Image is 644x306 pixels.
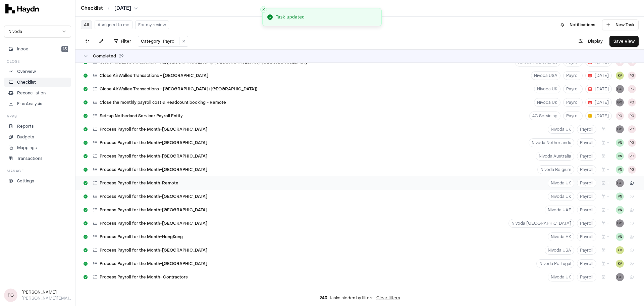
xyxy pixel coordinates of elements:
[21,295,71,301] p: [PERSON_NAME][EMAIL_ADDRESS][DOMAIN_NAME]
[585,71,612,80] button: [DATE]
[548,232,574,241] button: Nivoda HK
[135,20,169,29] button: For my review
[616,179,624,187] button: GG
[531,71,560,80] button: Nivoda USA
[100,140,207,145] span: Process Payroll for the Month-[GEOGRAPHIC_DATA]
[577,165,596,174] button: Payroll
[100,261,207,266] span: Process Payroll for the Month-[GEOGRAPHIC_DATA]
[577,273,596,281] button: Payroll
[548,273,574,281] button: Nivoda UK
[119,53,124,59] span: 29
[628,125,636,133] button: PG
[5,4,39,13] img: svg+xml,%3c
[537,165,574,174] button: Nivoda Belgium
[616,98,624,106] span: GG
[114,5,131,12] span: [DATE]
[577,246,596,255] button: Payroll
[616,273,624,281] span: GG
[529,138,574,147] button: Nivoda Netherlands
[110,36,135,47] button: Filter
[599,206,612,214] button: +
[599,219,612,228] button: +
[616,219,624,227] button: GG
[100,86,257,92] span: Close AirWallex Transactions - [GEOGRAPHIC_DATA] ([GEOGRAPHIC_DATA])
[536,259,574,268] button: Nivoda Portugal
[599,273,612,281] button: +
[599,165,612,174] button: +
[616,260,624,268] button: KV
[17,90,46,96] p: Reconciliation
[75,290,644,306] div: tasks hidden by filters
[17,134,34,140] p: Budgets
[7,169,23,174] h3: Manage
[585,85,612,93] button: [DATE]
[17,156,43,162] p: Transactions
[320,295,327,301] span: 243
[4,176,71,186] a: Settings
[563,71,583,80] button: Payroll
[577,138,596,147] button: Payroll
[4,67,71,76] a: Overview
[4,99,71,108] a: Flux Analysis
[17,79,36,85] p: Checklist
[260,6,267,13] button: Close toast
[628,112,636,120] button: PG
[17,69,36,75] p: Overview
[548,125,574,134] button: Nivoda UK
[628,85,636,93] span: PG
[563,98,583,107] button: Payroll
[100,113,183,119] span: Set-up Netherland Servicer Payroll Entity
[628,152,636,160] button: PG
[7,114,17,119] h3: Apps
[585,98,612,107] button: [DATE]
[100,154,207,159] span: Process Payroll for the Month-[GEOGRAPHIC_DATA]
[588,113,609,119] span: [DATE]
[577,219,596,228] button: Payroll
[628,98,636,106] span: PG
[100,73,208,78] span: Close AirWallex Transactions - [GEOGRAPHIC_DATA]
[577,125,596,134] button: Payroll
[81,20,92,29] button: All
[616,206,624,214] button: VN
[100,234,183,239] span: Process Payroll for the Month-HongKong
[616,246,624,254] button: KV
[599,179,612,187] button: +
[138,37,179,45] button: CategoryPayroll
[628,139,636,147] span: PG
[616,233,624,241] button: VN
[588,86,609,92] span: [DATE]
[616,112,624,120] button: PG
[563,112,583,120] button: Payroll
[100,167,207,172] span: Process Payroll for the Month-[GEOGRAPHIC_DATA]
[588,100,609,105] span: [DATE]
[548,192,574,201] button: Nivoda UK
[588,73,609,78] span: [DATE]
[17,145,37,151] p: Mappings
[4,88,71,98] a: Reconciliation
[61,46,68,52] span: 13
[616,85,624,93] button: GG
[575,36,607,47] button: Display
[545,206,574,214] button: Nivoda UAE
[100,180,178,186] span: Process Payroll for the Month-Remote
[21,289,71,295] h3: [PERSON_NAME]
[548,179,574,187] button: Nivoda UK
[534,98,560,107] button: Nivoda UK
[616,125,624,133] button: GG
[616,192,624,201] button: VN
[114,5,138,12] button: [DATE]
[93,53,116,59] span: Completed
[276,14,305,20] div: Task updated
[577,259,596,268] button: Payroll
[106,5,111,11] span: /
[616,152,624,160] button: VN
[577,206,596,214] button: Payroll
[599,259,612,268] button: +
